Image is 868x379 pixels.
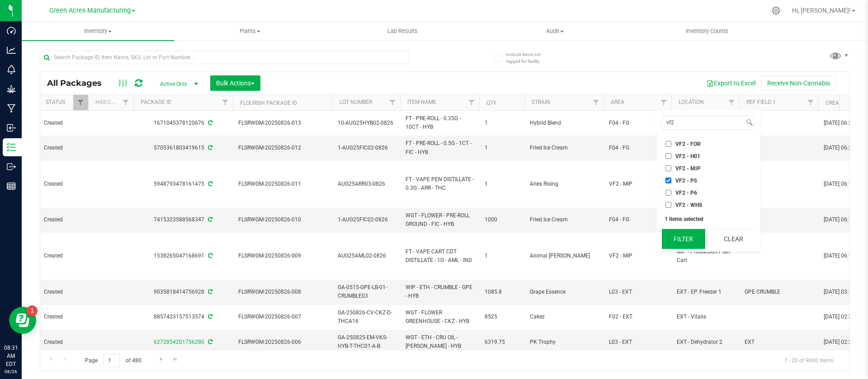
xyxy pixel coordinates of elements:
[7,162,16,171] inline-svg: Outbound
[406,211,474,229] span: WGT - FLOWER - PRE-ROLL GROUND - FIC - HYB
[745,338,813,346] span: EXT
[132,119,234,127] div: 1671045378120676
[677,288,734,296] span: EXT - EP. Freezer 1
[665,165,671,171] input: VF2 - MIP
[132,215,234,224] div: 7415323588568347
[485,338,519,346] span: 6319.75
[530,180,598,188] span: Aries Rising
[675,178,697,183] span: VF2 - P5
[406,309,474,326] span: WGT - FLOWER GREENHOUSE - CKZ - HYB
[665,216,752,222] div: 1 items selected
[338,252,395,260] span: AUG25AML02-0826
[674,27,741,35] span: Inventory Counts
[406,333,474,351] span: WGT - ETH - CRU OIL - [PERSON_NAME] - HYB
[406,248,474,265] span: FT - VAPE CART CDT DISTILLATE - 1G - AML - IND
[7,104,16,113] inline-svg: Manufacturing
[7,46,16,55] inline-svg: Analytics
[73,95,88,110] a: Filter
[792,7,851,14] span: Hi, [PERSON_NAME]!
[679,99,704,105] a: Location
[238,288,327,296] span: FLSRWGM-20250826-008
[530,144,598,152] span: Fried Ice Cream
[77,354,149,368] span: Page of 480
[207,181,212,187] span: Sync from Compliance System
[530,288,598,296] span: Grape Essence
[485,144,519,152] span: 1
[761,75,836,91] button: Receive Non-Cannabis
[724,95,739,110] a: Filter
[609,144,666,152] span: F04 - FG
[44,215,83,224] span: Created
[207,216,212,223] span: Sync from Compliance System
[174,22,326,41] a: Plants
[40,51,409,64] input: Search Package ID, Item Name, SKU, Lot or Part Number...
[677,313,734,321] span: EXT - Vitalis
[175,27,326,35] span: Plants
[375,27,430,35] span: Lab Results
[675,154,700,159] span: VF2 - H01
[485,252,519,260] span: 1
[406,175,474,192] span: FT - VAPE PEN DISTILLATE - 0.3G - ARR - THC
[132,180,234,188] div: 5948793478161475
[216,80,255,87] span: Bulk Actions
[530,215,598,224] span: Fried Ice Cream
[7,123,16,132] inline-svg: Inbound
[485,215,519,224] span: 1000
[485,180,519,188] span: 1
[464,95,479,110] a: Filter
[746,99,776,105] a: Ref Field 1
[675,166,701,171] span: VF2 - MIP
[665,190,671,196] input: VF2 - P6
[132,313,234,321] div: 8857423157513574
[141,99,171,105] a: Package ID
[609,119,666,127] span: F04 - FG
[770,6,782,15] div: Manage settings
[532,99,550,105] a: Strain
[745,288,813,296] span: GPE CRUMBLE
[665,202,671,208] input: VF2 - WHS
[665,153,671,159] input: VF2 - H01
[22,27,174,35] span: Inventory
[169,354,182,366] a: Go to the last page
[701,75,761,91] button: Export to Excel
[7,84,16,94] inline-svg: Grow
[609,215,666,224] span: F04 - FG
[631,22,783,41] a: Inventory Counts
[340,99,372,105] a: Lot Number
[530,313,598,321] span: Cakez
[803,95,818,110] a: Filter
[104,354,120,368] input: 1
[27,305,38,316] iframe: Resource center unread badge
[530,252,598,260] span: Animal [PERSON_NAME]
[7,65,16,74] inline-svg: Monitoring
[207,253,212,259] span: Sync from Compliance System
[407,99,436,105] a: Item Name
[611,99,624,105] a: Area
[609,180,666,188] span: VF2 - MIP
[88,95,133,111] th: Has COA
[338,119,395,127] span: 10-AUG25HYB02-0826
[485,288,519,296] span: 1085.8
[44,252,83,260] span: Created
[7,26,16,35] inline-svg: Dashboard
[656,95,671,110] a: Filter
[132,288,234,296] div: 9035818414756928
[479,22,631,41] a: Audit
[9,307,36,334] iframe: Resource center
[338,144,395,152] span: 1-AUG25FIC02-0826
[665,178,671,183] input: VF2 - P5
[406,283,474,300] span: WIP - ETH - CRUMBLE - GPE - HYB
[338,215,395,224] span: 1-AUG25FIC02-0826
[132,144,234,152] div: 5705361803419615
[238,215,327,224] span: FLSRWGM-20250826-010
[675,141,701,147] span: VF2 - FOR
[675,202,702,208] span: VF2 - WHS
[4,344,18,368] p: 08:31 AM EDT
[238,180,327,188] span: FLSRWGM-20250826-011
[485,119,519,127] span: 1
[47,78,111,88] span: All Packages
[589,95,604,110] a: Filter
[49,7,131,14] span: Green Acres Manufacturing
[712,229,755,249] button: Clear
